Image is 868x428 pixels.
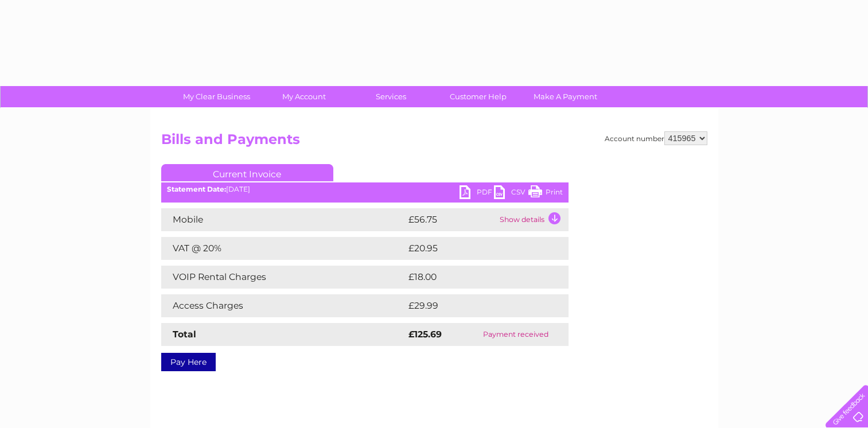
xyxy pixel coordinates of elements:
[161,164,333,181] a: Current Invoice
[494,185,528,202] a: CSV
[161,208,406,231] td: Mobile
[167,185,226,193] b: Statement Date:
[161,294,406,317] td: Access Charges
[161,266,406,289] td: VOIP Rental Charges
[161,353,216,371] a: Pay Here
[605,131,707,145] div: Account number
[406,294,546,317] td: £29.99
[256,86,351,107] a: My Account
[161,237,406,260] td: VAT @ 20%
[463,323,568,346] td: Payment received
[408,329,442,340] strong: £125.69
[406,266,545,289] td: £18.00
[431,86,526,107] a: Customer Help
[169,86,264,107] a: My Clear Business
[406,208,497,231] td: £56.75
[460,185,494,202] a: PDF
[161,185,569,193] div: [DATE]
[344,86,438,107] a: Services
[518,86,613,107] a: Make A Payment
[497,208,569,231] td: Show details
[161,131,707,153] h2: Bills and Payments
[173,329,196,340] strong: Total
[528,185,563,202] a: Print
[406,237,546,260] td: £20.95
